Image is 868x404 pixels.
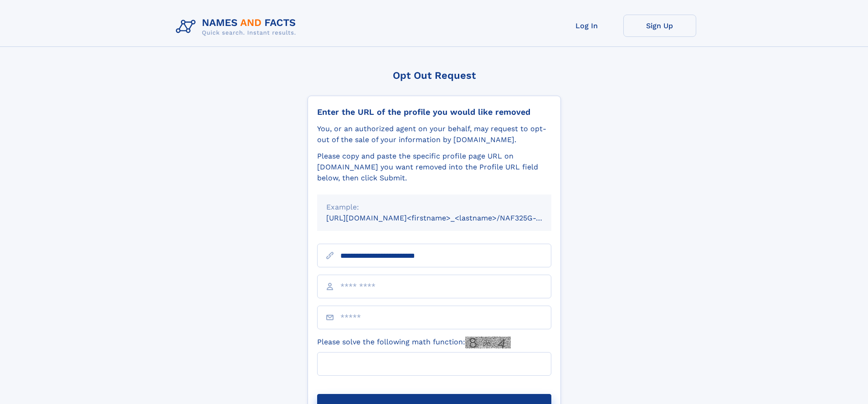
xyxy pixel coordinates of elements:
img: Logo Names and Facts [172,15,303,39]
div: Example: [326,202,542,213]
div: You, or an authorized agent on your behalf, may request to opt-out of the sale of your informatio... [317,123,551,145]
div: Please copy and paste the specific profile page URL on [DOMAIN_NAME] you want removed into the Pr... [317,151,551,184]
div: Opt Out Request [308,70,561,81]
div: Enter the URL of the profile you would like removed [317,107,551,117]
a: Log In [550,15,623,37]
label: Please solve the following math function: [317,337,511,348]
small: [URL][DOMAIN_NAME]<firstname>_<lastname>/NAF325G-xxxxxxxx [326,214,569,222]
a: Sign Up [623,15,696,37]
